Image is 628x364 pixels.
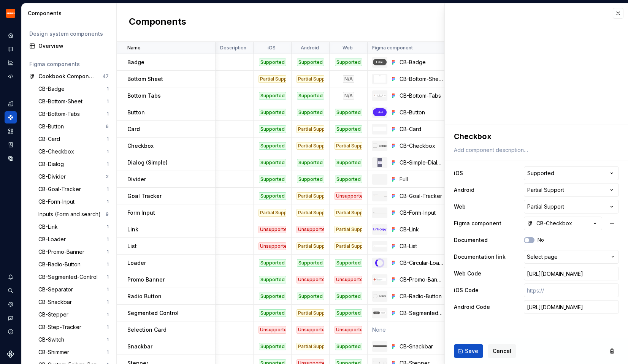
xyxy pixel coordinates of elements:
[5,152,17,165] div: Data sources
[258,209,286,217] div: Partial Support
[107,261,109,267] div: 1
[38,135,63,143] div: CB-Card
[400,259,443,267] div: CB-Circular-Loader
[452,130,617,143] textarea: Checkbox
[297,125,324,133] div: Partial Support
[259,192,286,200] div: Supported
[373,195,387,197] img: CB-Goal-Tracker
[35,233,112,245] a: CB-Loader1
[335,176,362,183] div: Supported
[373,59,387,65] img: CB-Badge
[400,75,443,83] div: CB-Bottom-Sheet
[297,326,324,334] div: Unsupported
[400,159,443,166] div: CB-Simple-Dialog
[297,92,324,100] div: Supported
[335,242,362,250] div: Partial Support
[5,139,17,151] div: Storybook stories
[297,192,324,200] div: Partial Support
[527,253,558,261] span: Select page
[335,293,362,300] div: Supported
[373,144,387,148] img: CB-Checkbox
[5,98,17,110] a: Design tokens
[38,123,67,130] div: CB-Button
[400,293,443,300] div: CB-Radio-Button
[38,261,84,268] div: CB-Radio-Button
[524,217,602,230] button: CB-Checkbox
[335,109,362,116] div: Supported
[297,109,324,116] div: Supported
[107,274,109,280] div: 1
[35,171,112,183] a: CB-Divider2
[107,236,109,242] div: 1
[107,199,109,205] div: 1
[454,169,463,177] label: iOS
[7,350,14,358] svg: Supernova Logo
[259,276,286,283] div: Supported
[127,142,154,150] p: Checkbox
[26,40,112,52] a: Overview
[375,258,384,267] img: CB-Circular-Loader
[454,303,490,311] label: Android Code
[400,209,443,217] div: CB-Form-Input
[38,110,83,118] div: CB-Bottom-Tabs
[297,142,324,150] div: Partial Support
[258,326,286,334] div: Unsupported
[5,57,17,69] div: Analytics
[527,220,572,227] div: CB-Checkbox
[258,226,286,233] div: Unsupported
[35,183,112,195] a: CB-Goal-Tracker1
[107,86,109,92] div: 1
[107,161,109,167] div: 1
[297,209,324,217] div: Partial Support
[107,249,109,255] div: 1
[107,324,109,330] div: 1
[38,210,104,218] div: Inputs (Form and search)
[38,85,68,93] div: CB-Badge
[127,192,162,200] p: Goal Tracker
[335,209,362,217] div: Partial Support
[127,309,179,317] p: Segmented Control
[524,250,619,264] button: Select page
[373,127,387,131] img: CB-Card
[38,98,86,105] div: CB-Bottom-Sheet
[35,258,112,271] a: CB-Radio-Button1
[335,192,362,200] div: Unsupported
[297,309,324,317] div: Partial Support
[127,176,146,183] p: Divider
[5,43,17,55] a: Documentation
[127,326,167,334] p: Selection Card
[335,142,362,150] div: Partial Support
[127,276,165,283] p: Promo Banner
[259,92,286,100] div: Supported
[373,278,387,281] img: CB-Promo-Banner
[35,271,112,283] a: CB-Segmented-Control1
[35,296,112,308] a: CB-Snackbar1
[5,70,17,82] div: Code automation
[335,59,362,66] div: Supported
[259,125,286,133] div: Supported
[35,246,112,258] a: CB-Promo-Banner1
[259,343,286,350] div: Supported
[129,16,186,29] h2: Components
[343,75,354,83] div: N/A
[5,298,17,310] a: Settings
[400,109,443,116] div: CB-Button
[107,312,109,318] div: 1
[258,75,286,83] div: Partial Support
[35,221,112,233] a: CB-Link1
[400,226,443,233] div: CB-Link
[400,176,443,183] div: Full
[301,45,319,51] p: Android
[297,259,324,267] div: Supported
[35,309,112,321] a: CB-Stepper1
[493,347,511,355] span: Cancel
[38,273,101,281] div: CB-Segmented-Control
[400,309,443,317] div: CB-Segmented-Control
[38,73,95,80] div: Cookbook Components
[107,349,109,355] div: 1
[524,283,619,297] input: https://
[5,111,17,123] a: Components
[297,293,324,300] div: Supported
